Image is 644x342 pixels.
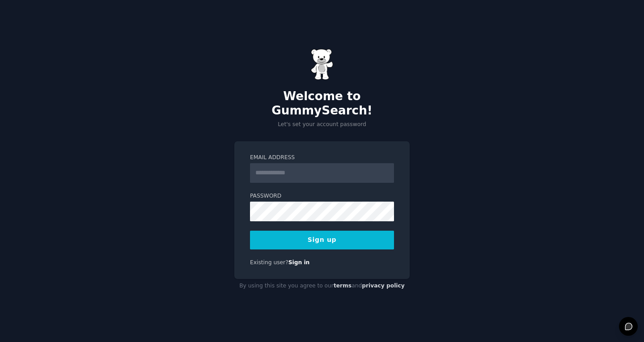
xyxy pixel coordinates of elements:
[234,121,410,129] p: Let's set your account password
[250,154,394,162] label: Email Address
[234,279,410,293] div: By using this site you agree to our and
[250,259,288,266] span: Existing user?
[311,49,333,80] img: Gummy Bear
[288,259,310,266] a: Sign in
[362,283,405,289] a: privacy policy
[234,89,410,118] h2: Welcome to GummySearch!
[250,192,394,200] label: Password
[334,283,352,289] a: terms
[250,231,394,249] button: Sign up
